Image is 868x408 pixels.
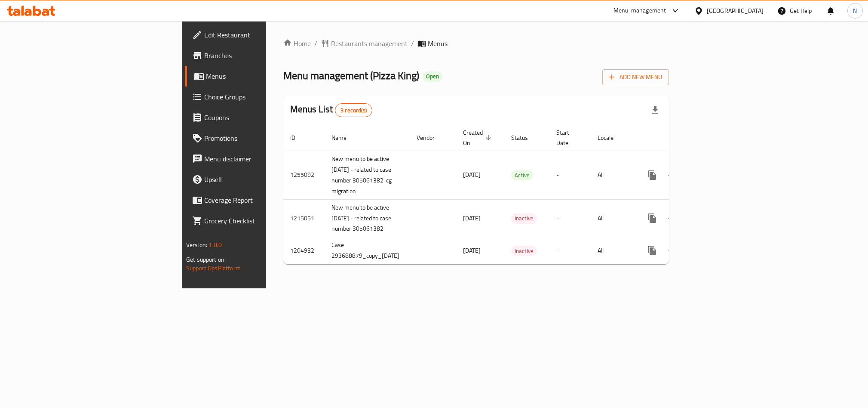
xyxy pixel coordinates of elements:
button: Change Status [663,240,683,261]
td: All [591,199,635,237]
td: New menu to be active [DATE] - related to case number 305061382-cg migration [325,151,410,199]
a: Menus [185,66,327,87]
button: Change Status [663,208,683,229]
span: Menus [428,38,448,49]
table: enhanced table [283,125,731,265]
a: Restaurants management [321,38,408,49]
a: Edit Restaurant [185,25,327,45]
div: Menu-management [613,6,666,16]
h2: Menus List [290,103,372,117]
span: [DATE] [463,245,481,256]
span: Locale [598,133,625,143]
a: Coupons [185,107,327,128]
div: Active [511,170,533,180]
span: Promotions [204,133,320,143]
span: Created On [463,127,494,148]
a: Grocery Checklist [185,210,327,231]
td: Case 293688879_copy_[DATE] [325,237,410,264]
div: Open [423,71,442,82]
th: Actions [635,125,731,151]
span: Edit Restaurant [204,30,320,40]
span: Grocery Checklist [204,216,320,226]
span: Active [511,170,533,180]
a: Menu disclaimer [185,148,327,169]
button: Change Status [663,165,683,185]
nav: breadcrumb [283,38,669,49]
div: Total records count [335,103,372,117]
td: - [549,237,591,264]
span: Choice Groups [204,92,320,102]
td: All [591,151,635,199]
span: Add New Menu [609,72,662,83]
span: 1.0.0 [209,239,222,250]
button: more [642,240,663,261]
span: Menu management ( Pizza King ) [283,66,419,85]
span: ID [290,133,307,143]
div: [GEOGRAPHIC_DATA] [707,6,764,15]
span: Menu disclaimer [204,154,320,164]
span: Name [331,133,358,143]
a: Promotions [185,128,327,148]
span: Coverage Report [204,195,320,205]
span: Menus [206,71,320,81]
span: Coupons [204,112,320,123]
button: more [642,165,663,185]
span: Inactive [511,213,537,223]
button: Add New Menu [602,69,669,85]
td: - [549,199,591,237]
span: [DATE] [463,213,481,224]
span: Inactive [511,246,537,256]
a: Upsell [185,169,327,190]
span: Branches [204,50,320,61]
span: Status [511,133,539,143]
span: Open [423,73,442,80]
span: Restaurants management [331,38,408,49]
td: New menu to be active [DATE] - related to case number 305061382 [325,199,410,237]
a: Choice Groups [185,87,327,107]
span: N [853,6,857,15]
a: Branches [185,45,327,66]
button: more [642,208,663,229]
td: All [591,237,635,264]
a: Coverage Report [185,190,327,210]
span: Upsell [204,174,320,185]
span: [DATE] [463,169,481,180]
li: / [411,38,414,49]
a: Support.OpsPlatform [186,263,241,274]
div: Export file [645,100,666,121]
span: Version: [186,239,207,250]
div: Inactive [511,213,537,224]
span: Start Date [556,127,580,148]
td: - [549,151,591,199]
div: Inactive [511,246,537,256]
span: Get support on: [186,254,226,265]
span: Vendor [417,133,446,143]
span: 3 record(s) [335,106,372,114]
